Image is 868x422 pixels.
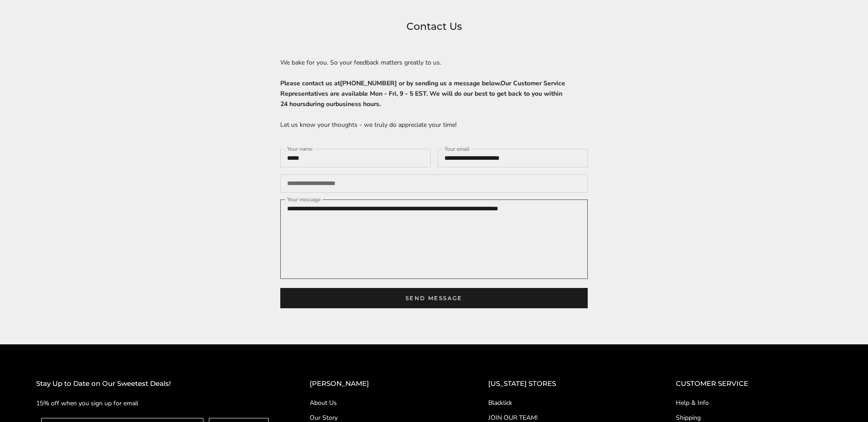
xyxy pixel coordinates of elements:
[7,388,94,415] iframe: Sign Up via Text for Offers
[488,378,640,390] h2: [US_STATE] STORES
[280,79,565,108] strong: Please contact us at
[280,199,588,279] textarea: Your message
[280,149,431,167] input: Your name
[280,288,588,308] button: Send message
[488,398,640,408] a: Blacklick
[438,149,588,167] input: Your email
[310,378,453,390] h2: [PERSON_NAME]
[340,79,500,88] span: [PHONE_NUMBER] or by sending us a message below.
[306,100,335,108] span: during our
[280,57,588,68] p: We bake for you. So your feedback matters greatly to us.
[676,398,832,408] a: Help & Info
[676,378,832,390] h2: CUSTOMER SERVICE
[36,378,274,390] h2: Stay Up to Date on Our Sweetest Deals!
[36,19,832,35] h1: Contact Us
[335,100,381,108] span: business hours.
[36,398,274,408] p: 15% off when you sign up for email
[310,398,453,408] a: About Us
[280,120,588,130] p: Let us know your thoughts - we truly do appreciate your time!
[280,174,588,193] input: Your phone (optional)
[280,79,565,108] span: Our Customer Service Representatives are available Mon - Fri, 9 - 5 EST. We will do our best to g...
